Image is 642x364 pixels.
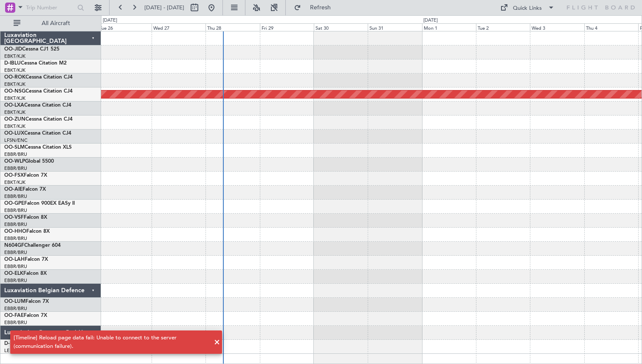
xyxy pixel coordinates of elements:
[4,263,27,270] a: EBBR/BRU
[260,23,314,31] div: Fri 29
[4,305,27,312] a: EBBR/BRU
[4,215,47,220] a: OO-VSFFalcon 8X
[4,151,27,158] a: EBBR/BRU
[4,243,24,248] span: N604GF
[584,23,638,31] div: Thu 4
[4,117,73,122] a: OO-ZUNCessna Citation CJ4
[4,131,24,136] span: OO-LUX
[4,53,25,59] a: EBKT/KJK
[4,47,22,52] span: OO-JID
[4,277,27,284] a: EBBR/BRU
[4,47,59,52] a: OO-JIDCessna CJ1 525
[4,145,72,150] a: OO-SLMCessna Citation XLS
[303,5,338,11] span: Refresh
[4,235,27,242] a: EBBR/BRU
[4,299,25,304] span: OO-LUM
[4,89,73,94] a: OO-NSGCessna Citation CJ4
[4,159,54,164] a: OO-WLPGlobal 5500
[4,215,24,220] span: OO-VSF
[4,313,24,318] span: OO-FAE
[4,159,25,164] span: OO-WLP
[4,299,49,304] a: OO-LUMFalcon 7X
[4,313,47,318] a: OO-FAEFalcon 7X
[152,23,206,31] div: Wed 27
[4,229,26,234] span: OO-HHO
[206,23,259,31] div: Thu 28
[4,61,67,66] a: D-IBLUCessna Citation M2
[290,1,341,14] button: Refresh
[422,23,476,31] div: Mon 1
[4,67,25,73] a: EBKT/KJK
[4,165,27,172] a: EBBR/BRU
[314,23,368,31] div: Sat 30
[4,249,27,256] a: EBBR/BRU
[4,109,25,116] a: EBKT/KJK
[4,117,25,122] span: OO-ZUN
[4,271,23,276] span: OO-ELK
[4,319,27,326] a: EBBR/BRU
[4,89,25,94] span: OO-NSG
[4,173,47,178] a: OO-FSXFalcon 7X
[4,271,47,276] a: OO-ELKFalcon 8X
[4,75,73,80] a: OO-ROKCessna Citation CJ4
[4,201,75,206] a: OO-GPEFalcon 900EX EASy II
[513,4,542,13] div: Quick Links
[4,201,24,206] span: OO-GPE
[9,17,92,30] button: All Aircraft
[98,23,152,31] div: Tue 26
[103,17,117,24] div: [DATE]
[368,23,422,31] div: Sun 31
[144,4,184,11] span: [DATE] - [DATE]
[22,20,90,26] span: All Aircraft
[4,257,48,262] a: OO-LAHFalcon 7X
[496,1,559,14] button: Quick Links
[4,103,24,108] span: OO-LXA
[26,1,75,14] input: Trip Number
[4,95,25,102] a: EBKT/KJK
[4,61,21,66] span: D-IBLU
[4,193,27,200] a: EBBR/BRU
[4,131,71,136] a: OO-LUXCessna Citation CJ4
[530,23,584,31] div: Wed 3
[14,334,209,350] div: [Timeline] Reload page data fail: Unable to connect to the server (communication failure).
[4,81,25,87] a: EBKT/KJK
[4,123,25,130] a: EBKT/KJK
[4,75,25,80] span: OO-ROK
[4,187,46,192] a: OO-AIEFalcon 7X
[4,137,28,144] a: LFSN/ENC
[4,179,25,186] a: EBKT/KJK
[4,243,61,248] a: N604GFChallenger 604
[4,103,71,108] a: OO-LXACessna Citation CJ4
[4,187,23,192] span: OO-AIE
[4,207,27,214] a: EBBR/BRU
[4,257,25,262] span: OO-LAH
[4,221,27,228] a: EBBR/BRU
[476,23,530,31] div: Tue 2
[423,17,438,24] div: [DATE]
[4,229,50,234] a: OO-HHOFalcon 8X
[4,173,24,178] span: OO-FSX
[4,145,25,150] span: OO-SLM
